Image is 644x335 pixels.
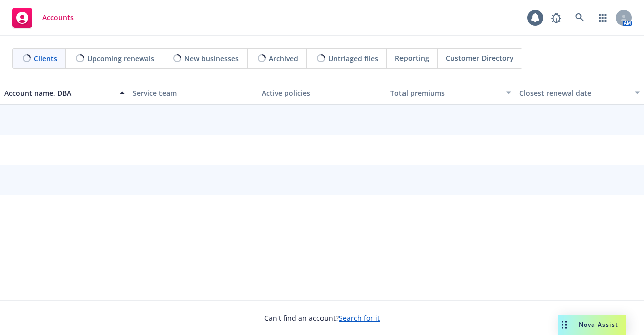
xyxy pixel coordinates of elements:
span: Reporting [395,53,429,63]
div: Service team [133,88,254,98]
button: Service team [129,81,258,105]
a: Search [570,8,590,28]
a: Switch app [593,8,613,28]
span: Untriaged files [328,53,378,64]
button: Nova Assist [558,315,626,335]
span: New businesses [184,53,239,64]
span: Clients [34,53,57,64]
button: Total premiums [386,81,515,105]
span: Accounts [42,14,74,22]
span: Customer Directory [446,53,514,63]
span: Upcoming renewals [87,53,154,64]
a: Accounts [8,4,78,32]
button: Active policies [258,81,386,105]
div: Drag to move [558,315,571,335]
div: Active policies [262,88,382,98]
span: Nova Assist [579,320,618,329]
span: Can't find an account? [264,313,380,323]
a: Search for it [339,313,380,323]
div: Closest renewal date [519,88,629,98]
div: Total premiums [390,88,500,98]
button: Closest renewal date [515,81,644,105]
div: Account name, DBA [4,88,114,98]
a: Report a Bug [546,8,567,28]
span: Archived [269,53,298,64]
